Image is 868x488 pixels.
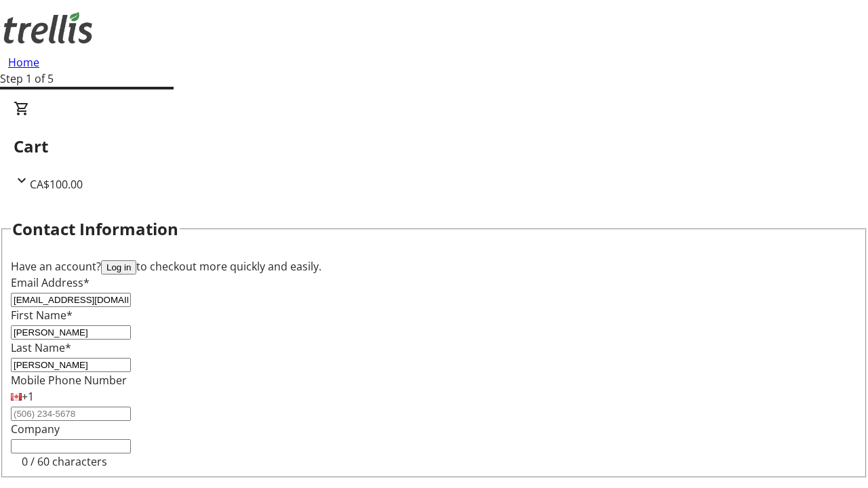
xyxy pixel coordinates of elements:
[11,407,131,421] input: (506) 234-5678
[11,422,60,436] label: Company
[101,260,136,274] button: Log in
[11,275,90,290] label: Email Address*
[14,134,854,159] h2: Cart
[30,177,83,192] span: CA$100.00
[14,100,854,192] div: CartCA$100.00
[11,308,73,323] label: First Name*
[11,258,857,274] div: Have an account? to checkout more quickly and easily.
[22,454,107,469] tr-character-limit: 0 / 60 characters
[11,340,71,355] label: Last Name*
[12,217,178,241] h2: Contact Information
[11,373,127,388] label: Mobile Phone Number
